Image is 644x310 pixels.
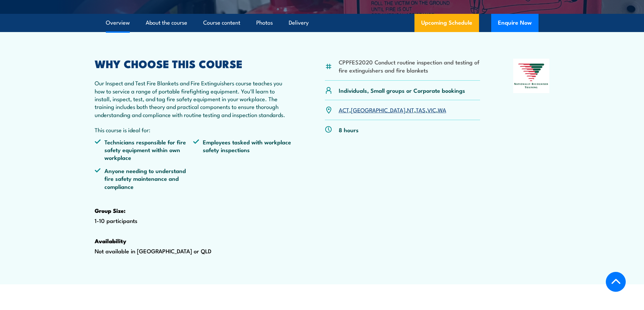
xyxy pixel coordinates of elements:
a: About the course [146,14,187,32]
p: , , , , , [339,106,446,114]
div: 1-10 participants Not available in [GEOGRAPHIC_DATA] or QLD [95,59,292,276]
p: This course is ideal for: [95,126,292,134]
a: NT [407,106,414,114]
a: Upcoming Schedule [414,14,479,32]
a: Delivery [289,14,309,32]
p: Individuals, Small groups or Corporate bookings [339,86,465,94]
a: ACT [339,106,349,114]
strong: Group Size: [95,206,125,215]
li: Employees tasked with workplace safety inspections [193,138,292,162]
li: CPPFES2020 Conduct routine inspection and testing of fire extinguishers and fire blankets [339,58,480,74]
a: VIC [427,106,436,114]
a: Photos [256,14,273,32]
li: Technicians responsible for fire safety equipment within own workplace [95,138,193,162]
p: Our Inspect and Test Fire Blankets and Fire Extinguishers course teaches you how to service a ran... [95,79,292,118]
button: Enquire Now [491,14,539,32]
img: Nationally Recognised Training logo. [513,59,550,93]
a: WA [438,106,446,114]
a: [GEOGRAPHIC_DATA] [351,106,405,114]
li: Anyone needing to understand fire safety maintenance and compliance [95,167,193,190]
a: Course content [203,14,240,32]
strong: Availability [95,236,126,245]
a: Overview [106,14,130,32]
h2: WHY CHOOSE THIS COURSE [95,59,292,68]
a: TAS [416,106,426,114]
p: 8 hours [339,126,359,134]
